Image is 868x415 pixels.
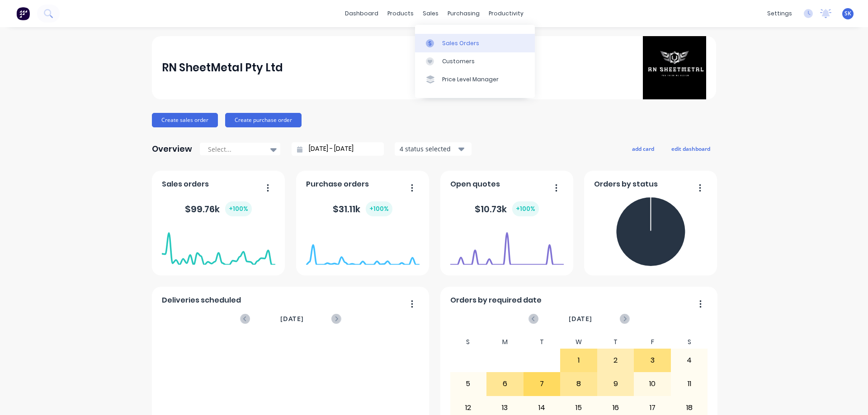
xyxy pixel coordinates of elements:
[400,144,457,154] div: 4 status selected
[643,36,706,99] img: RN SheetMetal Pty Ltd
[671,373,708,395] div: 11
[487,373,523,395] div: 6
[152,113,218,127] button: Create sales order
[475,201,539,216] div: $ 10.73k
[634,336,671,349] div: F
[486,336,524,349] div: M
[450,336,487,349] div: S
[598,373,634,395] div: 9
[442,57,475,65] div: Customers
[634,373,670,395] div: 10
[442,75,499,84] div: Price Level Manager
[383,7,418,20] div: products
[561,349,597,372] div: 1
[671,336,708,349] div: S
[450,373,486,395] div: 5
[569,314,592,324] span: [DATE]
[598,349,634,372] div: 2
[395,142,472,156] button: 4 status selected
[225,113,302,127] button: Create purchase order
[415,52,535,70] a: Customers
[665,143,716,154] button: edit dashboard
[415,70,535,89] a: Price Level Manager
[443,7,484,20] div: purchasing
[442,39,479,47] div: Sales Orders
[418,7,443,20] div: sales
[162,179,209,190] span: Sales orders
[626,143,660,154] button: add card
[524,373,560,395] div: 7
[185,201,252,216] div: $ 99.76k
[225,201,252,216] div: + 100 %
[16,7,30,20] img: Factory
[366,201,392,216] div: + 100 %
[512,201,539,216] div: + 100 %
[280,314,304,324] span: [DATE]
[844,9,851,18] span: SK
[597,336,634,349] div: T
[415,34,535,52] a: Sales Orders
[524,336,561,349] div: T
[484,7,528,20] div: productivity
[671,349,708,372] div: 4
[560,336,597,349] div: W
[450,295,542,306] span: Orders by required date
[763,7,797,20] div: settings
[340,7,383,20] a: dashboard
[450,179,500,190] span: Open quotes
[561,373,597,395] div: 8
[162,59,283,77] div: RN SheetMetal Pty Ltd
[634,349,670,372] div: 3
[333,201,392,216] div: $ 31.11k
[152,140,192,158] div: Overview
[594,179,658,190] span: Orders by status
[306,179,369,190] span: Purchase orders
